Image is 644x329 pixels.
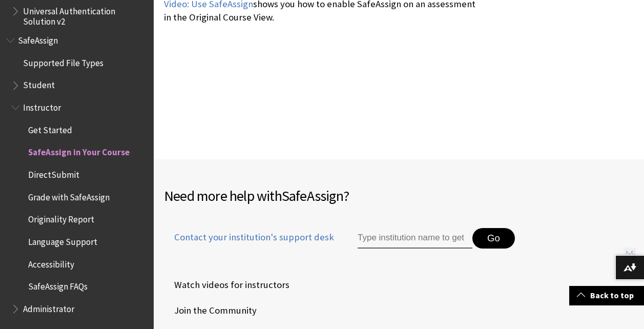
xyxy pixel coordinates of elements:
span: SafeAssign [18,32,58,46]
span: Join the Community [164,303,257,318]
span: Originality Report [28,211,94,225]
a: Contact your institution's support desk [164,231,334,256]
nav: Book outline for Blackboard SafeAssign [6,32,148,318]
iframe: Use SafeAssign in the Original Course View [164,49,323,139]
span: Grade with SafeAssign [28,189,110,202]
span: SafeAssign [282,187,343,205]
span: SafeAssign in Your Course [28,144,130,158]
span: Student [23,77,55,91]
span: Administrator [23,300,74,314]
button: Go [472,228,515,249]
span: SafeAssign FAQs [28,278,88,292]
span: Get Started [28,121,72,135]
h2: Need more help with ? [164,185,634,207]
a: Back to top [569,286,644,305]
input: Type institution name to get support [358,228,472,249]
a: Join the Community [164,303,259,318]
span: Universal Authentication Solution v2 [23,3,147,27]
span: Contact your institution's support desk [164,231,334,244]
span: DirectSubmit [28,166,79,180]
span: Watch videos for instructors [164,277,289,293]
span: Accessibility [28,256,74,270]
span: Instructor [23,99,61,113]
span: Supported File Types [23,54,103,68]
span: Language Support [28,233,97,247]
a: Watch videos for instructors [164,277,292,293]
